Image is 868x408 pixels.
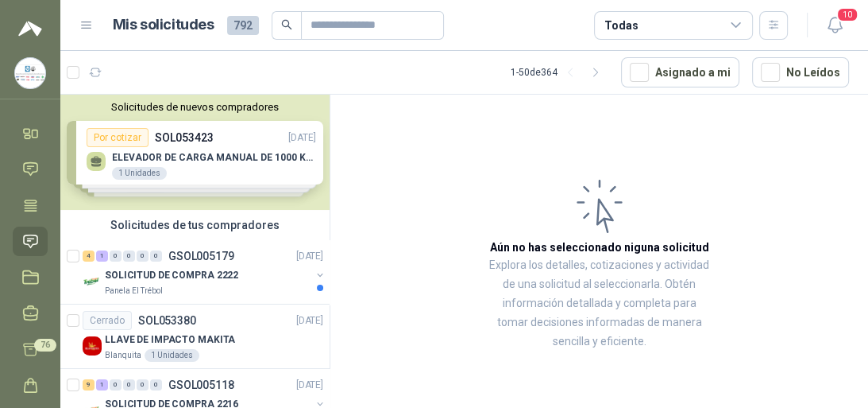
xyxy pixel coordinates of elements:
h3: Aún no has seleccionado niguna solicitud [490,239,709,256]
p: LLAVE DE IMPACTO MAKITA [105,332,235,348]
img: Logo peakr [18,19,42,38]
div: 0 [137,379,149,391]
img: Company Logo [15,58,45,88]
p: Panela El Trébol [105,285,163,297]
p: GSOL005118 [168,379,234,391]
p: [DATE] [296,313,323,328]
div: 0 [150,379,162,391]
div: 0 [123,251,135,262]
img: Company Logo [83,336,102,356]
a: CerradoSOL053380[DATE] Company LogoLLAVE DE IMPACTO MAKITABlanquita1 Unidades [60,305,330,369]
img: Company Logo [83,272,102,291]
p: Explora los detalles, cotizaciones y actividad de una solicitud al seleccionarla. Obtén informaci... [489,256,709,352]
p: [DATE] [296,378,323,393]
span: 792 [227,16,259,35]
div: 0 [123,379,135,391]
div: 1 Unidades [145,349,199,362]
span: 76 [34,339,56,352]
div: 0 [150,251,162,262]
div: Solicitudes de nuevos compradoresPor cotizarSOL053423[DATE] ELEVADOR DE CARGA MANUAL DE 1000 KLS1... [60,95,330,210]
button: 10 [820,11,849,40]
p: GSOL005179 [168,251,234,262]
p: [DATE] [296,249,323,264]
p: SOL053380 [138,315,196,326]
button: Solicitudes de nuevos compradores [67,101,323,113]
p: Blanquita [105,349,141,362]
span: search [281,19,292,30]
button: No Leídos [752,57,849,87]
div: Solicitudes de tus compradores [60,210,330,240]
div: 4 [83,251,95,262]
a: 76 [13,335,48,364]
div: 1 [96,379,108,391]
div: 0 [110,379,122,391]
div: Cerrado [83,311,132,330]
div: 0 [110,251,122,262]
div: Todas [604,17,638,34]
a: 4 1 0 0 0 0 GSOL005179[DATE] Company LogoSOLICITUD DE COMPRA 2222Panela El Trébol [83,247,326,297]
div: 9 [83,379,95,391]
button: Asignado a mi [621,57,739,87]
span: 10 [836,7,858,22]
p: SOLICITUD DE COMPRA 2222 [105,268,238,283]
div: 0 [137,251,149,262]
div: 1 [96,251,108,262]
div: 1 - 50 de 364 [511,60,608,85]
h1: Mis solicitudes [113,14,214,37]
